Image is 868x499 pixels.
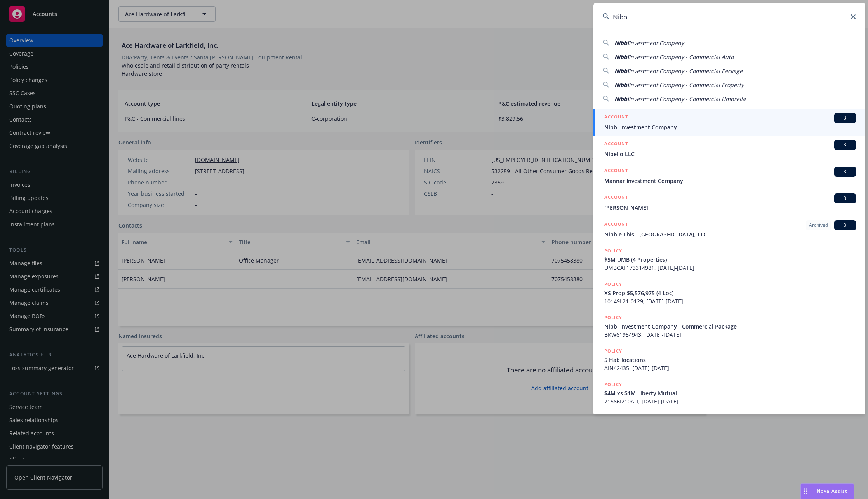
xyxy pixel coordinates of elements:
[604,264,856,272] span: UMBCAF173314981, [DATE]-[DATE]
[604,167,628,176] h5: ACCOUNT
[593,276,865,309] a: POLICYXS Prop $5,576,975 (4 Loc)10149L21-0129, [DATE]-[DATE]
[604,314,622,322] h5: POLICY
[593,3,865,31] input: Search...
[614,81,629,89] span: Nibbi
[593,109,865,136] a: ACCOUNTBINibbi Investment Company
[593,162,865,189] a: ACCOUNTBIMannar Investment Company
[629,53,734,61] span: Investment Company - Commercial Auto
[593,189,865,216] a: ACCOUNTBI[PERSON_NAME]
[593,376,865,410] a: POLICY$4M xs $1M Liberty Mutual71566I210ALI, [DATE]-[DATE]
[604,356,856,364] span: 5 Hab locations
[614,53,629,61] span: Nibbi
[604,330,856,339] span: BKW61954943, [DATE]-[DATE]
[604,123,856,131] span: Nibbi Investment Company
[593,309,865,343] a: POLICYNibbi Investment Company - Commercial PackageBKW61954943, [DATE]-[DATE]
[800,483,854,499] button: Nova Assist
[604,347,622,355] h5: POLICY
[604,193,628,203] h5: ACCOUNT
[604,177,856,185] span: Mannar Investment Company
[837,168,853,175] span: BI
[614,39,629,47] span: Nibbi
[614,67,629,75] span: Nibbi
[629,67,743,75] span: Investment Company - Commercial Package
[604,220,628,230] h5: ACCOUNT
[604,256,856,264] span: $5M UMB (4 Properties)
[604,322,856,330] span: Nibbi Investment Company - Commercial Package
[614,95,629,103] span: Nibbi
[604,297,856,305] span: 10149L21-0129, [DATE]-[DATE]
[629,81,744,89] span: Investment Company - Commercial Property
[809,222,828,229] span: Archived
[604,397,856,405] span: 71566I210ALI, [DATE]-[DATE]
[837,222,853,229] span: BI
[837,141,853,148] span: BI
[604,389,856,397] span: $4M xs $1M Liberty Mutual
[837,195,853,202] span: BI
[593,216,865,243] a: ACCOUNTArchivedBINibble This - [GEOGRAPHIC_DATA], LLC
[629,95,746,103] span: Investment Company - Commercial Umbrella
[604,140,628,149] h5: ACCOUNT
[604,381,622,388] h5: POLICY
[593,136,865,162] a: ACCOUNTBINibello LLC
[629,39,684,47] span: Investment Company
[817,488,847,494] span: Nova Assist
[604,289,856,297] span: XS Prop $5,576,975 (4 Loc)
[604,150,856,158] span: Nibello LLC
[801,484,811,499] div: Drag to move
[837,115,853,122] span: BI
[604,280,622,288] h5: POLICY
[593,343,865,376] a: POLICY5 Hab locationsAIN42435, [DATE]-[DATE]
[604,364,856,372] span: AIN42435, [DATE]-[DATE]
[604,113,628,122] h5: ACCOUNT
[604,247,622,255] h5: POLICY
[604,203,856,212] span: [PERSON_NAME]
[604,230,856,238] span: Nibble This - [GEOGRAPHIC_DATA], LLC
[593,243,865,276] a: POLICY$5M UMB (4 Properties)UMBCAF173314981, [DATE]-[DATE]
